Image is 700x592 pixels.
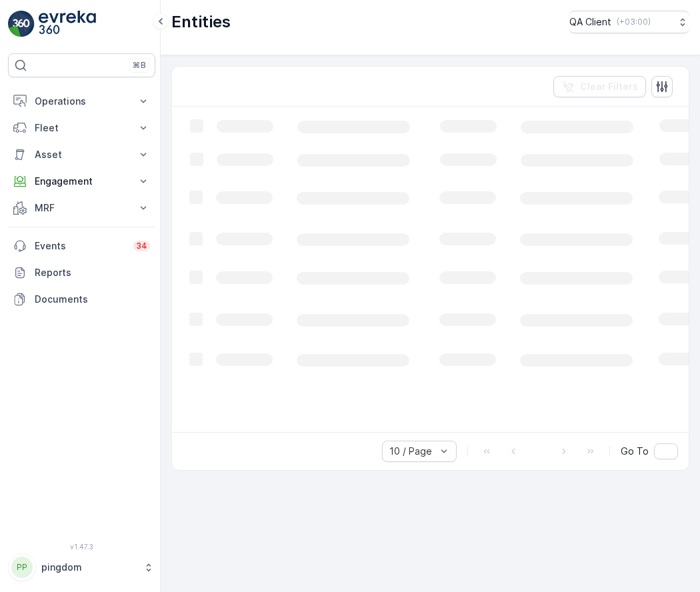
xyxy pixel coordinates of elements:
[8,259,155,286] a: Reports
[8,141,155,168] button: Asset
[35,201,129,215] p: MRF
[8,115,155,141] button: Fleet
[621,445,649,458] span: Go To
[8,88,155,115] button: Operations
[35,175,129,188] p: Engagement
[617,17,651,27] p: ( +03:00 )
[136,241,147,251] p: 34
[35,121,129,135] p: Fleet
[35,239,125,253] p: Events
[41,561,137,574] p: pingdom
[39,11,96,37] img: logo_light-DOdMpM7g.png
[569,15,611,29] p: QA Client
[35,95,129,108] p: Operations
[133,60,146,71] p: ⌘B
[8,195,155,221] button: MRF
[171,11,231,33] p: Entities
[580,80,638,93] p: Clear Filters
[8,543,155,551] span: v 1.47.3
[569,11,689,33] button: QA Client(+03:00)
[11,557,33,578] div: PP
[8,233,155,259] a: Events34
[35,148,129,161] p: Asset
[8,11,35,37] img: logo
[553,76,646,97] button: Clear Filters
[8,168,155,195] button: Engagement
[8,553,155,581] button: PPpingdom
[35,293,150,306] p: Documents
[35,266,150,279] p: Reports
[8,286,155,313] a: Documents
